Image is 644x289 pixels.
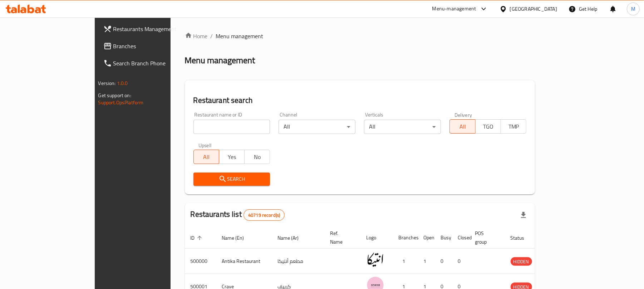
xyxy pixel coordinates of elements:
span: TGO [478,121,498,132]
button: No [244,150,270,164]
span: Search [199,175,265,184]
span: Name (En) [222,234,254,242]
button: All [193,150,219,164]
div: HIDDEN [511,257,532,266]
span: HIDDEN [511,258,532,266]
a: Support.OpsPlatform [98,98,144,107]
span: All [197,152,216,162]
span: Search Branch Phone [113,59,197,68]
span: Status [511,234,534,242]
a: Restaurants Management [98,20,202,38]
label: Upsell [198,143,212,148]
span: Ref. Name [330,229,352,246]
span: Name (Ar) [278,234,308,242]
td: 0 [452,249,470,274]
nav: breadcrumb [185,32,535,40]
span: Yes [222,152,242,162]
span: ID [191,234,204,242]
span: Get support on: [98,91,131,100]
td: 0 [435,249,452,274]
div: [GEOGRAPHIC_DATA] [510,5,557,13]
td: مطعم أنتيكا [272,249,325,274]
a: Search Branch Phone [98,55,202,72]
img: Antika Restaurant [367,251,384,269]
span: No [247,152,267,162]
div: All [364,120,441,134]
button: Search [193,173,270,186]
div: Menu-management [432,5,476,13]
span: Version: [98,79,116,88]
span: TMP [504,121,523,132]
span: 1.0.0 [117,79,128,88]
span: All [453,121,472,132]
span: Branches [113,42,197,50]
a: Branches [98,38,202,55]
button: TMP [501,119,526,134]
th: Branches [393,227,418,249]
span: POS group [475,229,496,246]
div: Total records count [244,209,285,221]
li: / [211,32,213,40]
input: Search for restaurant name or ID.. [193,120,270,134]
span: M [631,5,635,13]
th: Busy [435,227,452,249]
span: Menu management [216,32,264,40]
td: Antika Restaurant [216,249,272,274]
span: Restaurants Management [113,25,197,33]
h2: Restaurant search [193,95,527,106]
button: TGO [475,119,501,134]
h2: Restaurants list [191,209,285,221]
td: 1 [393,249,418,274]
button: All [449,119,475,134]
div: All [279,120,355,134]
th: Closed [452,227,470,249]
h2: Menu management [185,55,255,66]
th: Logo [361,227,393,249]
td: 1 [418,249,435,274]
button: Yes [219,150,245,164]
span: 40719 record(s) [244,212,284,219]
div: Export file [515,206,532,224]
th: Open [418,227,435,249]
label: Delivery [454,112,472,117]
